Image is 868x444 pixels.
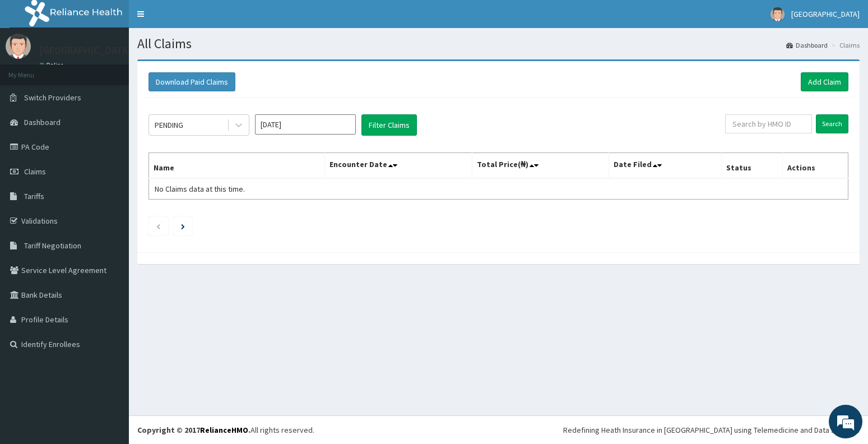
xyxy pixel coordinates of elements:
[129,415,868,444] footer: All rights reserved.
[181,221,185,231] a: Next page
[325,153,472,179] th: Encounter Date
[6,34,31,59] img: User Image
[24,92,81,103] span: Switch Providers
[137,36,860,51] h1: All Claims
[24,166,46,177] span: Claims
[722,153,783,179] th: Status
[829,40,860,50] li: Claims
[24,191,44,201] span: Tariffs
[725,114,812,133] input: Search by HMO ID
[39,45,132,55] p: [GEOGRAPHIC_DATA]
[361,114,417,136] button: Filter Claims
[200,425,248,435] a: RelianceHMO
[816,114,848,133] input: Search
[786,40,828,50] a: Dashboard
[155,119,183,131] div: PENDING
[770,7,785,21] img: User Image
[255,114,356,135] input: Select Month and Year
[148,72,235,91] button: Download Paid Claims
[24,117,61,127] span: Dashboard
[39,61,66,69] a: Online
[563,424,860,436] div: Redefining Heath Insurance in [GEOGRAPHIC_DATA] using Telemedicine and Data Science!
[609,153,721,179] th: Date Filed
[782,153,848,179] th: Actions
[156,221,161,231] a: Previous page
[137,425,250,435] strong: Copyright © 2017 .
[472,153,609,179] th: Total Price(₦)
[149,153,325,179] th: Name
[801,72,848,91] a: Add Claim
[155,184,245,194] span: No Claims data at this time.
[24,240,81,251] span: Tariff Negotiation
[791,9,860,19] span: [GEOGRAPHIC_DATA]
